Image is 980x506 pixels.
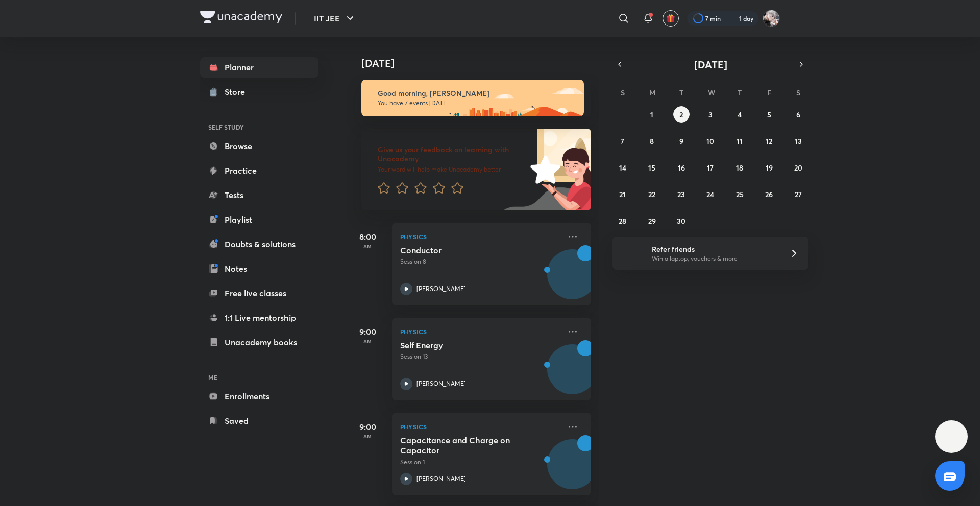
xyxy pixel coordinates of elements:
abbr: September 2, 2025 [679,110,683,119]
p: [PERSON_NAME] [416,474,466,484]
h5: Conductor [400,245,527,255]
button: September 20, 2025 [790,159,806,176]
abbr: September 30, 2025 [677,216,685,226]
abbr: September 5, 2025 [767,110,771,119]
p: [PERSON_NAME] [416,284,466,294]
button: September 30, 2025 [673,212,690,229]
abbr: September 10, 2025 [706,136,714,146]
button: September 27, 2025 [790,186,806,202]
h5: 8:00 [347,231,388,243]
img: avatar [666,14,675,23]
button: September 5, 2025 [761,106,777,123]
a: Free live classes [200,283,318,303]
abbr: September 27, 2025 [795,189,802,199]
h6: SELF STUDY [200,118,318,136]
abbr: Thursday [738,88,742,98]
abbr: September 15, 2025 [648,163,655,173]
h5: Capacitance and Charge on Capacitor [400,435,527,455]
a: Browse [200,136,318,156]
button: September 3, 2025 [702,106,719,123]
abbr: September 1, 2025 [650,110,653,119]
button: September 19, 2025 [761,159,777,176]
button: September 15, 2025 [644,159,660,176]
button: September 8, 2025 [644,133,660,149]
button: avatar [663,10,679,27]
h5: 9:00 [347,421,388,433]
button: September 11, 2025 [731,133,748,149]
abbr: September 4, 2025 [738,110,742,119]
button: IIT JEE [308,8,362,29]
img: unacademy [535,435,591,505]
button: September 10, 2025 [702,133,719,149]
button: September 22, 2025 [644,186,660,202]
abbr: September 18, 2025 [736,163,743,173]
abbr: September 16, 2025 [678,163,685,173]
abbr: September 21, 2025 [619,189,626,199]
h6: ME [200,369,318,386]
abbr: September 20, 2025 [794,163,802,173]
abbr: September 13, 2025 [795,136,802,146]
button: September 9, 2025 [673,133,690,149]
button: September 14, 2025 [615,159,631,176]
a: Practice [200,160,318,181]
abbr: September 8, 2025 [650,136,654,146]
img: morning [361,80,584,116]
button: September 24, 2025 [702,186,719,202]
abbr: September 7, 2025 [621,136,624,146]
a: Store [200,82,318,102]
p: Physics [400,326,560,338]
button: September 18, 2025 [731,159,748,176]
a: Playlist [200,209,318,230]
p: AM [347,433,388,439]
button: September 13, 2025 [790,133,806,149]
img: Company Logo [200,11,282,23]
button: September 23, 2025 [673,186,690,202]
img: Navin Raj [763,10,780,27]
p: AM [347,243,388,249]
p: Session 13 [400,352,560,362]
a: Unacademy books [200,332,318,352]
h5: Self Energy [400,340,527,350]
button: September 2, 2025 [673,106,690,123]
abbr: Wednesday [708,88,715,98]
abbr: September 9, 2025 [679,136,683,146]
p: AM [347,338,388,344]
h5: 9:00 [347,326,388,338]
abbr: September 14, 2025 [619,163,626,173]
button: September 4, 2025 [731,106,748,123]
a: Doubts & solutions [200,234,318,254]
p: Session 1 [400,457,560,467]
a: Tests [200,185,318,205]
a: Company Logo [200,11,282,26]
button: September 29, 2025 [644,212,660,229]
abbr: September 12, 2025 [766,136,772,146]
img: referral [621,243,641,263]
img: unacademy [535,245,591,316]
a: Planner [200,57,318,78]
button: September 28, 2025 [615,212,631,229]
div: Store [225,86,251,98]
abbr: September 6, 2025 [796,110,800,119]
abbr: Friday [767,88,771,98]
img: ttu [945,430,958,443]
abbr: September 24, 2025 [706,189,714,199]
h6: Refer friends [652,244,777,254]
button: September 26, 2025 [761,186,777,202]
button: September 6, 2025 [790,106,806,123]
button: September 12, 2025 [761,133,777,149]
img: feedback_image [496,129,591,210]
img: unacademy [535,340,591,411]
abbr: September 29, 2025 [648,216,656,226]
h6: Give us your feedback on learning with Unacademy [378,145,527,163]
p: Win a laptop, vouchers & more [652,254,777,263]
abbr: September 17, 2025 [707,163,714,173]
button: September 7, 2025 [615,133,631,149]
a: Notes [200,258,318,279]
abbr: September 11, 2025 [737,136,743,146]
button: September 25, 2025 [731,186,748,202]
a: 1:1 Live mentorship [200,307,318,328]
abbr: September 23, 2025 [677,189,685,199]
abbr: September 22, 2025 [648,189,655,199]
button: September 21, 2025 [615,186,631,202]
abbr: September 25, 2025 [736,189,744,199]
